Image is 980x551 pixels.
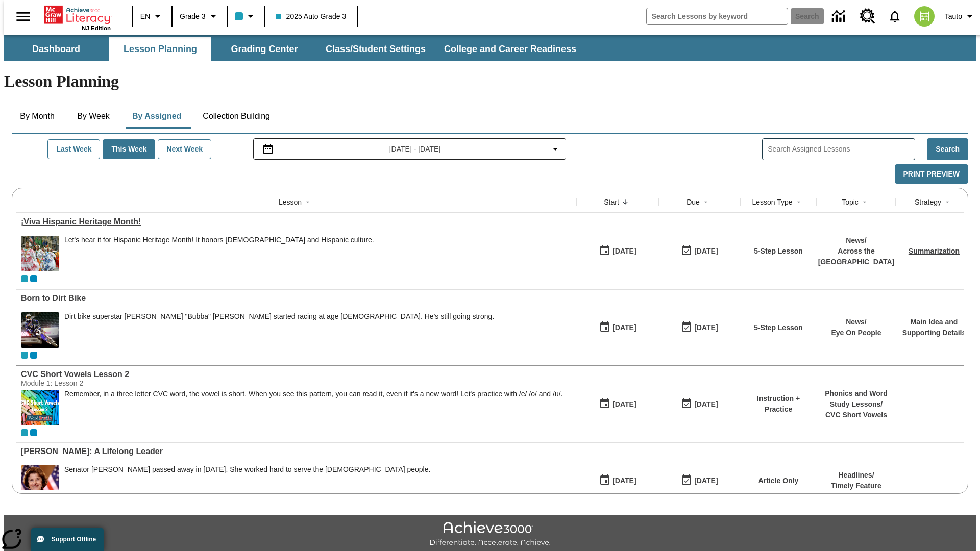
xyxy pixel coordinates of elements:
[745,393,812,415] p: Instruction + Practice
[8,2,38,32] button: Open side menu
[140,11,150,22] span: EN
[103,139,155,159] button: This Week
[941,196,953,208] button: Sort
[258,143,562,155] button: Select the date range menu item
[21,275,28,282] div: Current Class
[831,481,881,491] p: Timely Feature
[47,139,100,159] button: Last Week
[21,370,572,379] a: CVC Short Vowels Lesson 2, Lessons
[612,321,636,334] div: [DATE]
[754,246,803,257] p: 5-Step Lesson
[176,7,224,26] button: Grade: Grade 3, Select a grade
[21,217,572,227] a: ¡Viva Hispanic Heritage Month! , Lessons
[694,245,718,258] div: [DATE]
[30,352,37,359] div: OL 2025 Auto Grade 4
[842,197,859,207] div: Topic
[831,328,881,338] p: Eye On People
[52,536,96,543] span: Support Offline
[21,447,572,456] div: Dianne Feinstein: A Lifelong Leader
[619,196,631,208] button: Sort
[822,410,891,420] p: CVC Short Vowels
[694,321,718,334] div: [DATE]
[213,37,315,61] button: Grading Center
[64,236,374,244] div: Let's hear it for Hispanic Heritage Month! It honors [DEMOGRAPHIC_DATA] and Hispanic culture.
[941,7,980,26] button: Profile/Settings
[914,6,935,27] img: avatar image
[549,143,561,155] svg: Collapse Date Range Filter
[64,236,374,271] div: Let's hear it for Hispanic Heritage Month! It honors Hispanic Americans and Hispanic culture.
[822,388,891,410] p: Phonics and Word Study Lessons /
[694,398,718,411] div: [DATE]
[21,294,572,303] a: Born to Dirt Bike, Lessons
[279,197,302,207] div: Lesson
[612,398,636,411] div: [DATE]
[596,394,640,414] button: 09/01/25: First time the lesson was available
[927,138,968,160] button: Search
[793,196,805,208] button: Sort
[21,429,28,436] div: Current Class
[4,35,976,61] div: SubNavbar
[881,3,908,30] a: Notifications
[612,245,636,258] div: [DATE]
[109,37,211,61] button: Lesson Planning
[436,37,584,61] button: College and Career Readiness
[429,521,551,547] img: Achieve3000 Differentiate Accelerate Achieve
[826,3,854,31] a: Data Center
[31,528,104,551] button: Support Offline
[64,465,430,501] span: Senator Dianne Feinstein passed away in September 2023. She worked hard to serve the American peo...
[64,312,494,321] div: Dirt bike superstar [PERSON_NAME] "Bubba" [PERSON_NAME] started racing at age [DEMOGRAPHIC_DATA]....
[677,394,721,414] button: 09/01/25: Last day the lesson can be accessed
[44,4,111,31] div: Home
[5,37,107,61] button: Dashboard
[677,241,721,261] button: 09/01/25: Last day the lesson can be accessed
[302,196,314,208] button: Sort
[21,390,59,425] img: CVC Short Vowels Lesson 2.
[818,235,895,246] p: News /
[44,5,111,25] a: Home
[276,11,347,22] span: 2025 Auto Grade 3
[909,247,960,255] a: Summarization
[64,465,430,474] div: Senator [PERSON_NAME] passed away in [DATE]. She worked hard to serve the [DEMOGRAPHIC_DATA] people.
[124,104,189,129] button: By Assigned
[4,37,585,61] div: SubNavbar
[818,246,895,267] p: Across the [GEOGRAPHIC_DATA]
[12,104,63,129] button: By Month
[21,217,572,227] div: ¡Viva Hispanic Heritage Month!
[64,390,562,398] p: Remember, in a three letter CVC word, the vowel is short. When you see this pattern, you can read...
[768,142,915,157] input: Search Assigned Lessons
[158,139,211,159] button: Next Week
[21,379,174,387] div: Module 1: Lesson 2
[21,352,28,359] div: Current Class
[317,37,434,61] button: Class/Student Settings
[700,196,712,208] button: Sort
[831,317,881,328] p: News /
[30,275,37,282] div: OL 2025 Auto Grade 4
[752,197,792,207] div: Lesson Type
[21,312,59,348] img: Motocross racer James Stewart flies through the air on his dirt bike.
[4,72,976,91] h1: Lesson Planning
[64,312,494,348] div: Dirt bike superstar James "Bubba" Stewart started racing at age 4. He's still going strong.
[596,471,640,490] button: 09/01/25: First time the lesson was available
[854,3,881,30] a: Resource Center, Will open in new tab
[21,465,59,501] img: Senator Dianne Feinstein of California smiles with the U.S. flag behind her.
[21,370,572,379] div: CVC Short Vowels Lesson 2
[21,236,59,271] img: A photograph of Hispanic women participating in a parade celebrating Hispanic culture. The women ...
[64,390,562,425] div: Remember, in a three letter CVC word, the vowel is short. When you see this pattern, you can read...
[68,104,119,129] button: By Week
[677,318,721,337] button: 09/01/25: Last day the lesson can be accessed
[194,104,278,129] button: Collection Building
[908,3,941,30] button: Select a new avatar
[687,197,700,207] div: Due
[596,241,640,261] button: 09/01/25: First time the lesson was available
[647,8,788,24] input: search field
[677,471,721,490] button: 09/01/25: Last day the lesson can be accessed
[859,196,871,208] button: Sort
